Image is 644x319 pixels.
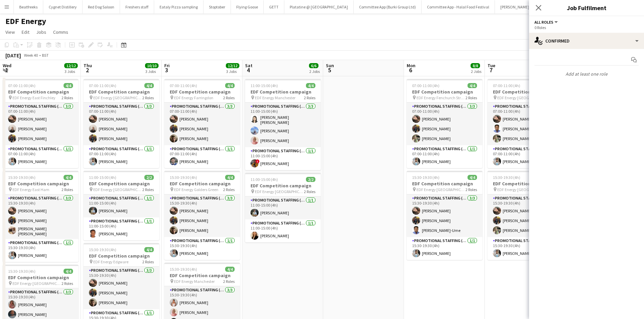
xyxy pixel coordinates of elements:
app-card-role: Promotional Staffing (Flyering Staff)3/315:30-19:30 (4h)[PERSON_NAME][PERSON_NAME][PERSON_NAME] [487,194,563,237]
span: Mon [407,62,415,69]
h3: EDF Competition campaign [407,89,482,95]
app-job-card: 15:30-19:30 (4h)4/4EDF Competition campaign EDF Energy East Ham2 RolesPromotional Staffing (Flyer... [3,171,78,262]
button: Stoptober [204,0,231,14]
h3: EDF Competition campaign [164,89,240,95]
div: Confirmed [529,33,644,49]
span: 2 [82,66,92,74]
span: EDF Energy Manchester [174,279,215,284]
span: 15:30-19:30 (4h) [170,175,197,180]
span: 4/4 [64,83,73,88]
span: EDF Energy East Finchley [13,95,55,100]
div: 3 Jobs [145,69,158,74]
app-card-role: Promotional Staffing (Team Leader)1/107:00-11:00 (4h)[PERSON_NAME] [487,145,563,168]
app-job-card: 07:00-11:00 (4h)4/4EDF Competition campaign EDF Energy East Finchley2 RolesPromotional Staffing (... [3,79,78,168]
span: 11:00-15:00 (4h) [89,175,116,180]
div: 2 Jobs [471,69,481,74]
a: Edit [19,28,32,36]
button: Beatfreeks [14,0,43,14]
span: 4/4 [144,247,154,252]
span: 12/12 [64,63,78,68]
a: Jobs [33,28,49,36]
span: 2 Roles [223,187,235,192]
span: 2 Roles [142,259,154,264]
span: 3 [163,66,170,74]
div: BST [42,53,49,58]
span: 07:00-11:00 (4h) [8,83,35,88]
button: Red Dog Saloon [82,0,120,14]
span: 07:00-11:00 (4h) [493,83,520,88]
span: EDF Energy East Ham [13,187,49,192]
span: 2 Roles [466,95,477,100]
app-job-card: 11:00-15:00 (4h)2/2EDF Competition campaign EDF Energy [GEOGRAPHIC_DATA]2 RolesPromotional Staffi... [84,171,159,240]
app-card-role: Promotional Staffing (Flyering Staff)1/111:00-15:00 (4h)[PERSON_NAME] [245,196,321,219]
span: View [5,29,15,35]
a: Comms [50,28,71,36]
app-card-role: Promotional Staffing (Flyering Staff)3/315:30-19:30 (4h)[PERSON_NAME][PERSON_NAME][PERSON_NAME]-Ume [407,194,482,237]
h3: EDF Competition campaign [84,181,159,187]
div: 15:30-19:30 (4h)4/4EDF Competition campaign EDF Energy [GEOGRAPHIC_DATA]2 RolesPromotional Staffi... [407,171,482,260]
app-card-role: Promotional Staffing (Team Leader)1/111:00-15:00 (4h)[PERSON_NAME] [245,219,321,242]
span: 15:30-19:30 (4h) [412,175,439,180]
app-card-role: Promotional Staffing (Flyering Staff)3/315:30-19:30 (4h)[PERSON_NAME][PERSON_NAME][PERSON_NAME] [... [3,194,78,239]
span: 07:00-11:00 (4h) [89,83,116,88]
app-card-role: Promotional Staffing (Flyering Staff)3/307:00-11:00 (4h)[PERSON_NAME][PERSON_NAME][PERSON_NAME] [84,103,159,145]
div: 07:00-11:00 (4h)4/4EDF Competition campaign EDF Energy Fenchurch Street2 RolesPromotional Staffin... [407,79,482,168]
app-job-card: 15:30-19:30 (4h)4/4EDF Competition campaign EDF Energy Golders Green2 RolesPromotional Staffing (... [164,171,240,260]
app-card-role: Promotional Staffing (Flyering Staff)3/307:00-11:00 (4h)[PERSON_NAME][PERSON_NAME][PERSON_NAME] [3,103,78,145]
span: 2 Roles [62,281,73,286]
h1: EDF Energy [5,16,46,26]
span: EDF Energy [GEOGRAPHIC_DATA] [13,281,62,286]
span: 11:00-15:00 (4h) [251,177,278,182]
app-card-role: Promotional Staffing (Flyering Staff)3/315:30-19:30 (4h)[PERSON_NAME][PERSON_NAME][PERSON_NAME] [84,267,159,309]
app-card-role: Promotional Staffing (Team Leader)1/115:30-19:30 (4h)[PERSON_NAME] [164,237,240,260]
div: 07:00-11:00 (4h)4/4EDF Competition campaign EDF Energy [GEOGRAPHIC_DATA]2 RolesPromotional Staffi... [487,79,563,168]
span: EDF Energy [GEOGRAPHIC_DATA] [497,95,546,100]
span: 15:30-19:30 (4h) [89,247,116,252]
span: 2 Roles [223,279,235,284]
app-card-role: Promotional Staffing (Team Leader)1/107:00-11:00 (4h)[PERSON_NAME] [3,145,78,168]
button: All roles [534,20,559,25]
div: 15:30-19:30 (4h)4/4EDF Competition campaign EDF Energy [GEOGRAPHIC_DATA]2 RolesPromotional Staffi... [487,171,563,260]
button: [PERSON_NAME] Chicken and Shakes [495,0,571,14]
h3: EDF Competition campaign [164,272,240,278]
span: Fri [164,62,170,69]
span: 2 Roles [62,187,73,192]
span: 2/2 [144,175,154,180]
h3: EDF Competition campaign [84,253,159,259]
span: 6/6 [309,63,318,68]
app-card-role: Promotional Staffing (Team Leader)1/115:30-19:30 (4h)[PERSON_NAME] [487,237,563,260]
div: 07:00-11:00 (4h)4/4EDF Competition campaign EDF Energy Farringdon2 RolesPromotional Staffing (Fly... [164,79,240,168]
span: 4/4 [64,269,73,274]
div: 0 Roles [534,25,639,30]
h3: EDF Competition campaign [245,89,321,95]
span: 4/4 [225,175,235,180]
span: 4/4 [468,83,477,88]
span: EDF Energy Edgware [93,259,128,264]
app-card-role: Promotional Staffing (Flyering Staff)3/315:30-19:30 (4h)[PERSON_NAME][PERSON_NAME][PERSON_NAME] [164,194,240,237]
span: EDF Energy Manchester [255,95,295,100]
p: Add at least one role [529,68,644,80]
h3: EDF Competition campaign [407,181,482,187]
span: 15:30-19:30 (4h) [8,269,35,274]
span: 8/8 [471,63,480,68]
app-card-role: Promotional Staffing (Team Leader)1/111:00-15:00 (4h)[PERSON_NAME] [84,217,159,240]
span: 4/4 [225,267,235,272]
h3: EDF Competition campaign [84,89,159,95]
app-card-role: Promotional Staffing (Team Leader)1/115:30-19:30 (4h)[PERSON_NAME] [3,239,78,262]
h3: EDF Competition campaign [164,181,240,187]
span: 2 Roles [304,189,315,194]
h3: EDF Competition campaign [3,89,78,95]
span: EDF Energy [GEOGRAPHIC_DATA] [93,95,142,100]
app-card-role: Promotional Staffing (Team Leader)1/111:00-15:00 (4h)![PERSON_NAME] [245,147,321,170]
span: EDF Energy [GEOGRAPHIC_DATA] [416,187,466,192]
a: View [3,28,18,36]
app-job-card: 07:00-11:00 (4h)4/4EDF Competition campaign EDF Energy [GEOGRAPHIC_DATA]2 RolesPromotional Staffi... [84,79,159,168]
span: 11:00-15:00 (4h) [251,83,278,88]
span: 15:30-19:30 (4h) [493,175,520,180]
div: 3 Jobs [65,69,77,74]
app-job-card: 11:00-15:00 (4h)4/4EDF Competition campaign EDF Energy Manchester2 RolesPromotional Staffing (Fly... [245,79,321,170]
span: 4/4 [225,83,235,88]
